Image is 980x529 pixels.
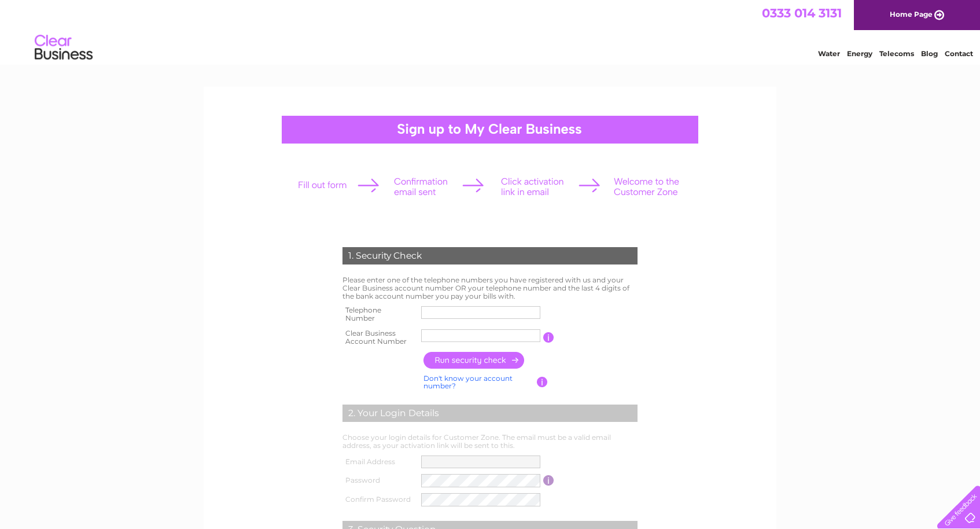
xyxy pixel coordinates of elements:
[818,49,840,58] a: Water
[340,431,640,453] td: Choose your login details for Customer Zone. The email must be a valid email address, as your act...
[340,273,640,303] td: Please enter one of the telephone numbers you have registered with us and your Clear Business acc...
[543,332,554,343] input: Information
[543,475,554,486] input: Information
[762,6,842,20] a: 0333 014 3131
[340,326,418,349] th: Clear Business Account Number
[340,453,418,471] th: Email Address
[921,49,938,58] a: Blog
[342,247,638,264] div: 1. Security Check
[342,405,638,422] div: 2. Your Login Details
[340,471,418,490] th: Password
[34,30,93,65] img: logo.png
[218,6,764,56] div: Clear Business is a trading name of Verastar Limited (registered in [GEOGRAPHIC_DATA] No. 3667643...
[340,490,418,509] th: Confirm Password
[945,49,973,58] a: Contact
[423,374,513,391] a: Don't know your account number?
[537,377,548,387] input: Information
[847,49,872,58] a: Energy
[340,303,418,326] th: Telephone Number
[879,49,914,58] a: Telecoms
